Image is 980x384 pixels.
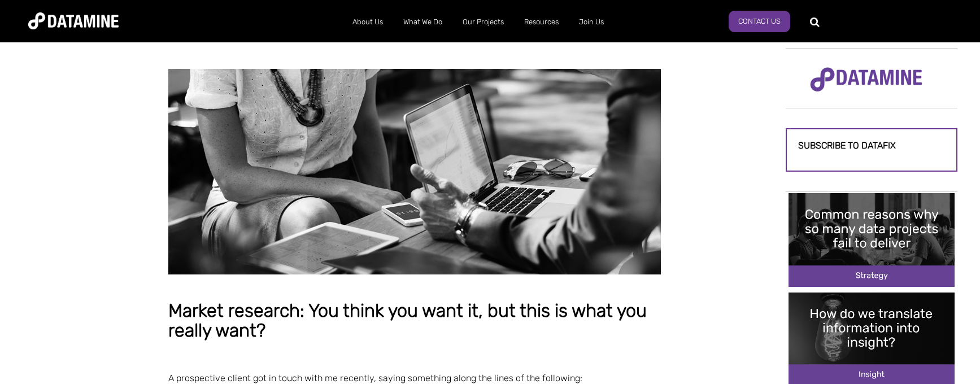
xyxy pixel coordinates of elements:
[28,12,119,29] img: Datamine
[569,7,614,37] a: Join Us
[729,11,790,32] a: Contact Us
[393,7,452,37] a: What We Do
[168,69,661,274] img: Market research man and woman talking over laptop
[168,301,661,341] h1: Market research: You think you want it, but this is what you really want?
[803,60,930,99] img: Datamine Logo No Strapline - Purple
[789,193,955,286] img: Common reasons why so many data projects fail to deliver
[798,141,945,151] h3: Subscribe to datafix
[514,7,569,37] a: Resources
[342,7,393,37] a: About Us
[452,7,514,37] a: Our Projects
